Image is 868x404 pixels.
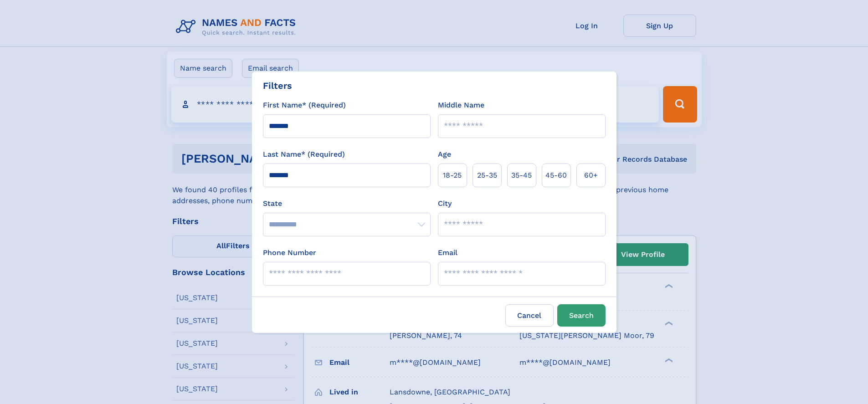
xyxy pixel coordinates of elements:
[263,79,292,92] div: Filters
[545,170,567,181] span: 45‑60
[263,198,431,209] label: State
[505,304,554,327] label: Cancel
[584,170,598,181] span: 60+
[263,100,346,111] label: First Name* (Required)
[263,247,316,258] label: Phone Number
[438,247,457,258] label: Email
[438,149,451,160] label: Age
[263,149,345,160] label: Last Name* (Required)
[443,170,462,181] span: 18‑25
[557,304,606,327] button: Search
[477,170,497,181] span: 25‑35
[438,100,484,111] label: Middle Name
[511,170,532,181] span: 35‑45
[438,198,452,209] label: City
